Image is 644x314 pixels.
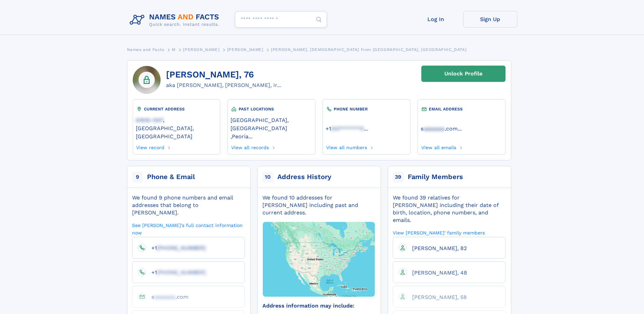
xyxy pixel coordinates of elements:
[393,229,485,236] a: View [PERSON_NAME]' family members
[136,106,217,112] div: CURRENT ADDRESS
[421,106,502,112] div: EMAIL ADDRESS
[231,143,269,150] a: View all records
[183,47,219,52] span: [PERSON_NAME]
[132,222,245,236] a: See [PERSON_NAME]'s full contact information now
[412,245,467,251] span: [PERSON_NAME], 82
[262,302,375,310] div: Address information may include:
[232,133,253,140] a: Peoria...
[407,294,467,300] a: [PERSON_NAME], 58
[235,11,327,28] input: search input
[262,172,273,182] span: 10
[172,45,176,54] a: M
[136,116,217,140] a: 61616-1347, [GEOGRAPHIC_DATA], [GEOGRAPHIC_DATA]
[409,11,463,28] a: Log In
[421,143,456,150] a: View all emails
[147,172,195,182] div: Phone & Email
[412,294,467,300] span: [PERSON_NAME], 58
[146,269,206,275] a: +1[PHONE_NUMBER]
[393,172,404,182] span: 39
[132,194,245,216] div: We found 9 phone numbers and email addresses that belong to [PERSON_NAME].
[132,172,143,182] span: 9
[127,45,164,54] a: Names and Facts
[136,143,165,150] a: View record
[227,47,263,52] span: [PERSON_NAME]
[172,47,176,52] span: M
[423,125,445,132] span: aaaaaaa
[157,269,206,276] span: [PHONE_NUMBER]
[421,125,502,132] a: ...
[146,293,188,300] a: saaaaaaa.com
[231,112,312,143] div: ,
[408,172,463,182] div: Family Members
[146,244,206,251] a: +1[PHONE_NUMBER]
[166,81,281,89] div: aka [PERSON_NAME], [PERSON_NAME], Ir...
[271,47,466,52] span: [PERSON_NAME], [DEMOGRAPHIC_DATA] from [GEOGRAPHIC_DATA], [GEOGRAPHIC_DATA]
[393,194,505,224] div: We found 39 relatives for [PERSON_NAME] including their date of birth, location, phone numbers, a...
[127,11,225,29] img: Logo Names and Facts
[463,11,517,28] a: Sign Up
[136,117,163,123] span: 61616-1347
[227,45,263,54] a: [PERSON_NAME]
[326,143,367,150] a: View all numbers
[311,11,327,28] button: Search Button
[166,70,281,80] h1: [PERSON_NAME], 76
[407,245,467,251] a: [PERSON_NAME], 82
[407,269,467,276] a: [PERSON_NAME], 48
[183,45,219,54] a: [PERSON_NAME]
[154,294,176,300] span: aaaaaaa
[421,66,505,82] a: Unlock Profile
[326,125,407,132] a: ...
[326,106,407,112] div: PHONE NUMBER
[157,245,206,251] span: [PHONE_NUMBER]
[262,194,375,216] div: We found 10 addresses for [PERSON_NAME] including past and current address.
[412,269,467,276] span: [PERSON_NAME], 48
[277,172,331,182] div: Address History
[421,125,458,132] a: saaaaaaa.com
[444,66,482,82] div: Unlock Profile
[231,116,312,132] a: [GEOGRAPHIC_DATA], [GEOGRAPHIC_DATA]
[231,106,312,112] div: PAST LOCATIONS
